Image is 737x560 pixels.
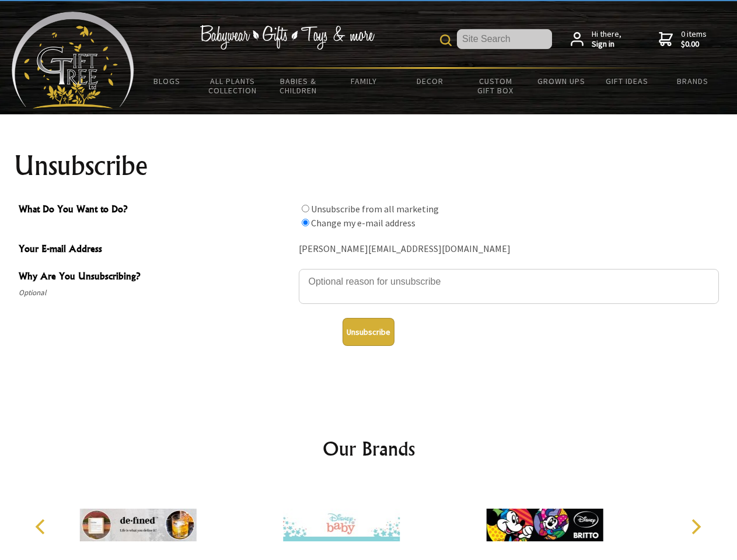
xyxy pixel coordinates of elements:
[528,69,594,93] a: Grown Ups
[23,435,714,463] h2: Our Brands
[681,39,707,50] strong: $0.00
[592,29,621,50] span: Hi there,
[681,29,707,50] span: 0 items
[463,69,529,103] a: Custom Gift Box
[311,203,439,215] label: Unsubscribe from all marketing
[19,286,293,300] span: Optional
[660,69,726,93] a: Brands
[343,318,394,346] button: Unsubscribe
[14,152,724,180] h1: Unsubscribe
[200,69,266,103] a: All Plants Collection
[594,69,660,93] a: Gift Ideas
[266,69,331,103] a: Babies & Children
[457,29,552,49] input: Site Search
[440,34,452,46] img: product search
[397,69,463,93] a: Decor
[29,514,55,540] button: Previous
[19,242,293,258] span: Your E-mail Address
[19,269,293,286] span: Why Are You Unsubscribing?
[200,25,375,50] img: Babywear - Gifts - Toys & more
[592,39,621,50] strong: Sign in
[19,202,293,219] span: What Do You Want to Do?
[134,69,200,93] a: BLOGS
[299,269,719,304] textarea: Why Are You Unsubscribing?
[683,514,708,540] button: Next
[311,217,415,229] label: Change my e-mail address
[659,29,707,50] a: 0 items$0.00
[302,205,309,212] input: What Do You Want to Do?
[302,219,309,226] input: What Do You Want to Do?
[331,69,397,93] a: Family
[299,240,719,258] div: [PERSON_NAME][EMAIL_ADDRESS][DOMAIN_NAME]
[571,29,621,50] a: Hi there,Sign in
[12,12,134,108] img: Babyware - Gifts - Toys and more...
